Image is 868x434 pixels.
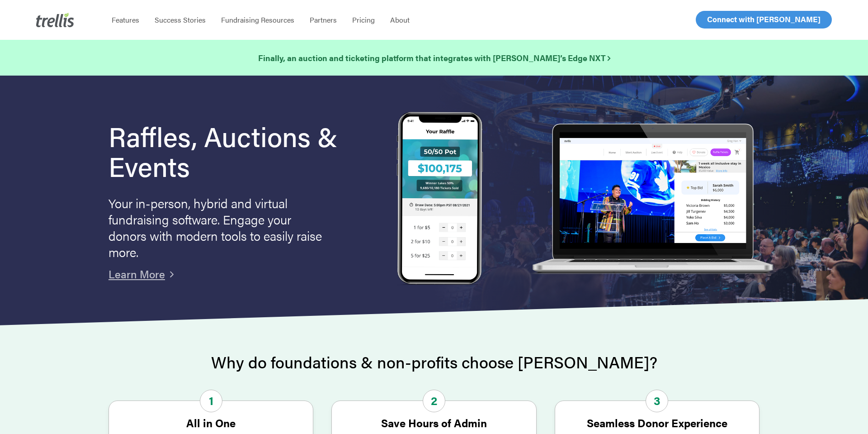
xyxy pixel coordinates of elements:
[108,266,165,281] a: Learn More
[390,14,410,25] span: About
[344,15,382,24] a: Pricing
[696,11,832,29] a: Connect with [PERSON_NAME]
[108,121,363,181] h1: Raffles, Auctions & Events
[200,390,222,412] span: 1
[310,14,337,25] span: Partners
[186,415,236,430] strong: All in One
[397,112,483,287] img: Trellis Raffles, Auctions and Event Fundraising
[707,14,821,24] span: Connect with [PERSON_NAME]
[155,14,206,25] span: Success Stories
[221,14,294,25] span: Fundraising Resources
[527,124,778,275] img: rafflelaptop_mac_optim.png
[108,353,759,371] h2: Why do foundations & non-profits choose [PERSON_NAME]?
[147,15,213,24] a: Success Stories
[302,15,344,24] a: Partners
[108,195,325,260] p: Your in-person, hybrid and virtual fundraising software. Engage your donors with modern tools to ...
[423,390,445,412] span: 2
[213,15,302,24] a: Fundraising Resources
[258,52,610,63] strong: Finally, an auction and ticketing platform that integrates with [PERSON_NAME]’s Edge NXT
[382,15,417,24] a: About
[587,415,727,430] strong: Seamless Donor Experience
[352,14,375,25] span: Pricing
[258,52,610,64] a: Finally, an auction and ticketing platform that integrates with [PERSON_NAME]’s Edge NXT
[646,390,668,412] span: 3
[36,13,74,27] img: Trellis
[381,415,487,430] strong: Save Hours of Admin
[112,14,139,25] span: Features
[104,15,147,24] a: Features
